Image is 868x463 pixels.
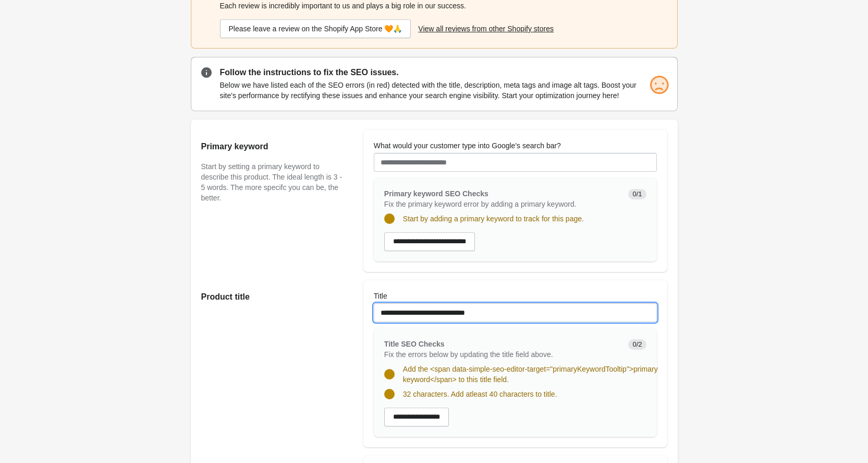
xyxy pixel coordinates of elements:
[229,25,402,33] div: Please leave a review on the Shopify App Store 🧡🙏
[201,161,343,203] p: Start by setting a primary keyword to describe this product. The ideal length is 3 - 5 words. The...
[384,199,620,209] p: Fix the primary keyword error by adding a primary keyword.
[201,291,343,303] h2: Product title
[414,19,558,38] a: View all reviews from other Shopify stores
[628,189,646,199] span: 0/1
[220,1,656,11] p: Each review is incredibly important to us and plays a big role in our success.
[384,349,620,360] p: Fix the errors below by updating the title field above.
[403,215,584,223] span: Start by adding a primary keyword to track for this page.
[649,75,669,96] img: sad.png
[220,66,667,79] p: Follow the instructions to fix the SEO issues.
[384,189,488,198] span: Primary keyword SEO Checks
[628,339,646,350] span: 0/2
[418,25,554,33] div: View all reviews from other Shopify stores
[220,80,667,101] p: Below we have listed each of the SEO errors (in red) detected with the title, description, meta t...
[220,19,411,38] a: Please leave a review on the Shopify App Store 🧡🙏
[403,365,658,384] span: Add the <span data-simple-seo-editor-target="primaryKeywordTooltip">primary keyword</span> to thi...
[8,8,273,135] body: Rich Text Area. Press ALT-0 for help.
[384,340,445,348] span: Title SEO Checks
[201,140,343,153] h2: Primary keyword
[403,390,557,398] span: 32 characters. Add atleast 40 characters to title.
[374,140,561,151] label: What would your customer type into Google's search bar?
[374,291,387,301] label: Title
